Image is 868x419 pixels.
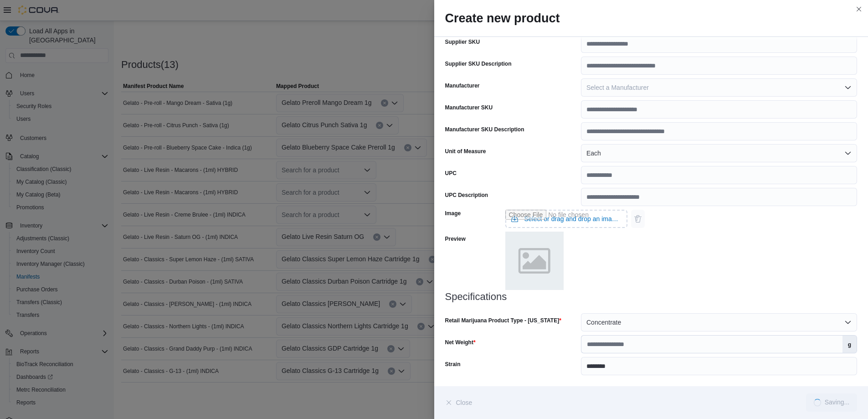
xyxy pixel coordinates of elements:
h2: Create new product [445,11,858,26]
button: LoadingSaving... [806,393,857,412]
label: Net Weight [445,339,476,346]
button: Concentrate [581,313,857,331]
button: Select a Manufacturer [581,78,857,97]
input: Use aria labels when no actual label is in use [505,210,627,228]
label: UPC [445,170,457,177]
button: Each [581,144,857,162]
label: Unit of Measure [445,148,486,155]
label: Manufacturer SKU [445,104,493,111]
h3: Specifications [445,291,858,302]
label: Preview [445,235,466,243]
button: Close [445,393,473,412]
span: Select a Manufacturer [586,84,649,91]
button: Close this dialog [853,4,864,15]
label: UPC Description [445,191,488,199]
span: Close [456,398,473,407]
img: placeholder.png [505,232,564,290]
label: Strain [445,361,461,368]
label: Manufacturer [445,82,480,89]
label: Retail Marijuana Product Type - [US_STATE] [445,317,561,324]
span: Loading [814,399,821,406]
div: Saving... [825,399,849,406]
label: g [842,336,857,353]
label: Image [445,210,461,217]
label: Supplier SKU Description [445,60,512,67]
label: Supplier SKU [445,38,480,46]
label: Manufacturer SKU Description [445,126,524,133]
